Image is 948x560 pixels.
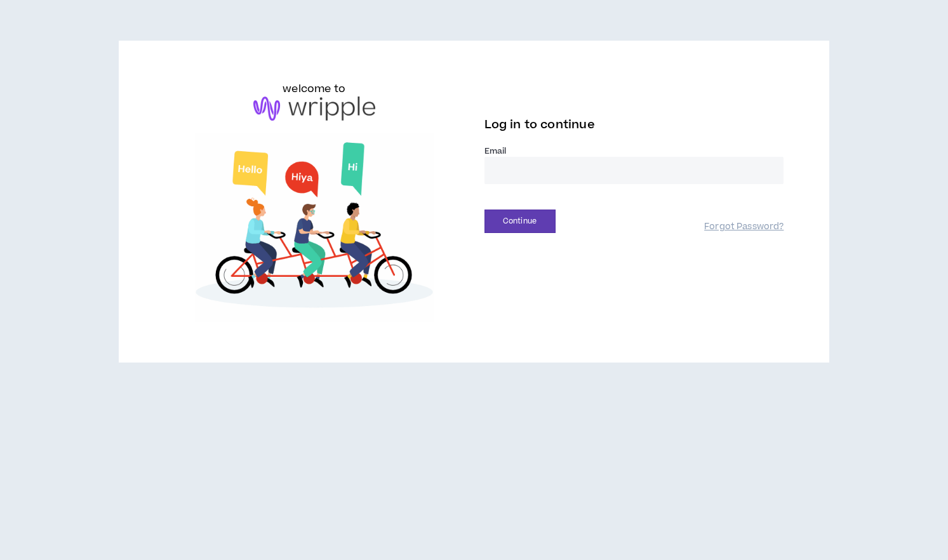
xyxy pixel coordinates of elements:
[164,133,464,323] img: Welcome to Wripple
[484,210,556,233] button: Continue
[484,145,784,157] label: Email
[484,117,595,133] span: Log in to continue
[704,221,784,233] a: Forgot Password?
[253,97,375,121] img: logo-brand.png
[283,81,345,97] h6: welcome to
